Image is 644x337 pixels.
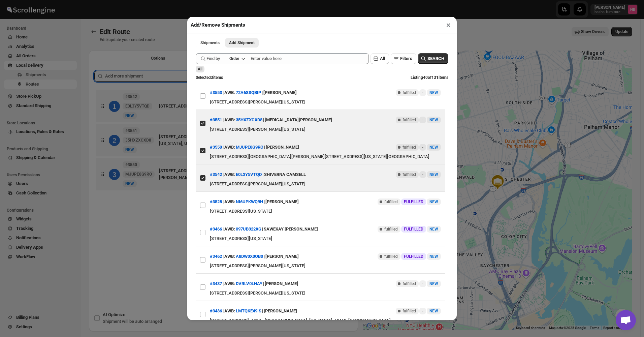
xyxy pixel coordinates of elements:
[236,281,262,286] button: DVRLV0LHAY
[404,199,423,205] span: FULFILLED
[444,20,453,30] button: ×
[229,40,255,45] span: Add Shipment
[210,196,299,208] div: | |
[384,254,398,259] span: fulfilled
[427,55,444,62] span: SEARCH
[224,226,235,233] span: AWB:
[224,144,235,151] span: AWB:
[236,145,263,150] button: MJUPE8G9RO
[210,172,222,177] button: #3542
[429,90,438,95] span: NEW
[210,281,222,286] button: #3437
[229,56,239,61] div: Order
[402,281,416,286] span: fulfilled
[422,308,423,314] span: -
[210,90,222,95] button: #3553
[404,226,423,232] span: FULFILLED
[411,75,448,80] span: Listing 40 of 131 items
[402,145,416,150] span: fulfilled
[429,254,438,259] span: NEW
[210,117,222,122] button: #3551
[206,55,220,62] span: Find by
[384,199,398,205] span: fulfilled
[616,310,636,330] div: Open chat
[210,254,222,259] button: #3462
[429,227,438,232] span: NEW
[264,168,306,181] div: SHIVERNA CAMSELL
[418,53,448,64] button: SEARCH
[380,56,385,61] span: All
[400,56,412,61] span: Filters
[236,226,261,232] button: 097UB322XG
[210,226,222,232] button: #3466
[384,226,398,232] span: fulfilled
[210,263,441,269] div: [STREET_ADDRESS][PERSON_NAME][US_STATE]
[429,118,438,122] span: NEW
[210,199,222,204] button: #3528
[210,208,441,215] div: [STREET_ADDRESS][US_STATE]
[210,141,299,153] div: | |
[198,67,202,71] span: All
[224,253,235,260] span: AWB:
[210,126,441,133] div: [STREET_ADDRESS][PERSON_NAME][US_STATE]
[429,309,438,313] span: NEW
[224,117,235,123] span: AWB:
[422,281,423,286] span: -
[265,196,299,208] div: [PERSON_NAME]
[422,90,423,95] span: -
[210,153,441,160] div: [STREET_ADDRESS][GEOGRAPHIC_DATA][PERSON_NAME][STREET_ADDRESS][US_STATE][GEOGRAPHIC_DATA]
[196,75,223,80] span: Selected 3 items
[210,278,298,290] div: | |
[422,117,423,123] span: -
[210,308,222,313] button: #3436
[210,250,299,263] div: | |
[402,172,416,177] span: fulfilled
[422,145,423,150] span: -
[210,223,318,235] div: | |
[263,87,297,99] div: [PERSON_NAME]
[224,198,235,205] span: AWB:
[236,90,261,95] button: 72A6SSQBIP
[225,54,249,63] button: Order
[264,305,297,317] div: [PERSON_NAME]
[404,254,423,259] span: FULFILLED
[210,181,441,187] div: [STREET_ADDRESS][PERSON_NAME][US_STATE]
[200,40,220,45] span: Shipments
[402,90,416,95] span: fulfilled
[236,199,263,204] button: NI6UPKWQ9H
[210,99,441,105] div: [STREET_ADDRESS][PERSON_NAME][US_STATE]
[236,254,263,259] button: A8DW0X0OB0
[210,305,297,317] div: | |
[391,53,416,64] button: Filters
[429,200,438,204] span: NEW
[402,308,416,314] span: fulfilled
[236,172,262,177] button: E0L3Y5VTQD
[266,141,299,153] div: [PERSON_NAME]
[210,168,306,181] div: | |
[210,114,332,126] div: | |
[429,172,438,177] span: NEW
[89,65,358,286] div: Selected Shipments
[264,223,318,235] div: SAWEKAY [PERSON_NAME]
[191,22,245,28] h2: Add/Remove Shipments
[236,117,262,122] button: 35HXZXCXD8
[224,89,235,96] span: AWB:
[210,290,441,297] div: [STREET_ADDRESS][PERSON_NAME][US_STATE]
[210,145,222,150] button: #3550
[402,117,416,123] span: fulfilled
[429,145,438,150] span: NEW
[224,308,235,314] span: AWB:
[422,172,423,177] span: -
[429,281,438,286] span: NEW
[265,250,299,263] div: [PERSON_NAME]
[236,308,261,313] button: LMTQKE49IS
[224,171,235,178] span: AWB:
[210,235,441,242] div: [STREET_ADDRESS][US_STATE]
[371,53,389,64] button: All
[251,53,369,64] input: Enter value here
[224,280,235,287] span: AWB:
[210,317,441,324] div: [STREET_ADDRESS], Apt A , [GEOGRAPHIC_DATA], [US_STATE], 10468, [GEOGRAPHIC_DATA]
[210,87,297,99] div: | |
[265,278,298,290] div: [PERSON_NAME]
[265,114,332,126] div: [MEDICAL_DATA][PERSON_NAME]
